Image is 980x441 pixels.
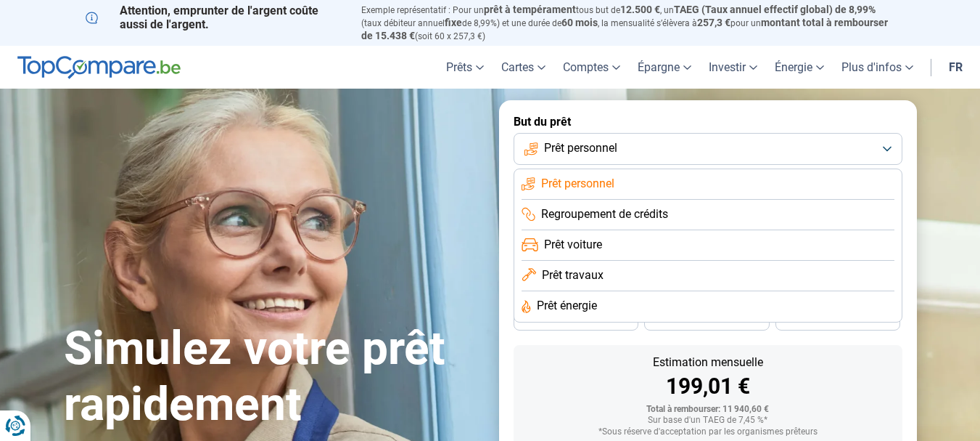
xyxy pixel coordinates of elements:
span: Prêt énergie [537,298,597,314]
span: Regroupement de crédits [541,206,668,222]
div: Total à rembourser: 11 940,60 € [525,405,891,415]
span: Prêt travaux [542,267,604,283]
span: 60 mois [561,17,598,28]
span: 24 mois [822,315,854,324]
span: 12.500 € [620,4,660,15]
p: Exemple représentatif : Pour un tous but de , un (taux débiteur annuel de 8,99%) et une durée de ... [361,4,895,42]
span: prêt à tempérament [484,4,576,15]
a: Cartes [493,46,554,89]
img: TopCompare [17,56,181,79]
div: *Sous réserve d'acceptation par les organismes prêteurs [525,427,891,437]
a: Énergie [766,46,833,89]
a: Comptes [554,46,629,89]
span: fixe [445,17,462,28]
span: 36 mois [560,315,592,324]
span: 30 mois [691,315,722,324]
span: Prêt voiture [544,237,602,253]
a: Investir [700,46,766,89]
a: Épargne [629,46,700,89]
button: Prêt personnel [514,133,902,165]
span: Prêt personnel [541,176,614,192]
div: 199,01 € [525,376,891,397]
span: TAEG (Taux annuel effectif global) de 8,99% [674,4,876,15]
a: Plus d'infos [833,46,922,89]
a: fr [940,46,971,89]
span: 257,3 € [697,17,730,28]
a: Prêts [437,46,493,89]
div: Estimation mensuelle [525,357,891,368]
div: Sur base d'un TAEG de 7,45 %* [525,416,891,426]
p: Attention, emprunter de l'argent coûte aussi de l'argent. [86,4,344,31]
span: montant total à rembourser de 15.438 € [361,17,888,41]
h1: Simulez votre prêt rapidement [64,321,482,433]
label: But du prêt [514,115,902,129]
span: Prêt personnel [544,140,617,156]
